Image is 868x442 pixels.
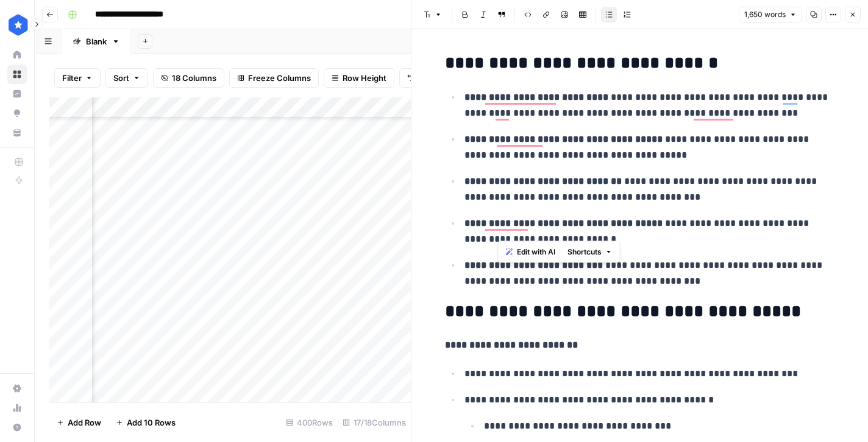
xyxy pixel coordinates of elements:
[7,14,29,36] img: ConsumerAffairs Logo
[108,413,183,432] button: Add 10 Rows
[7,84,27,103] a: Insights
[127,416,176,429] span: Add 10 Rows
[7,103,27,123] a: Opportunities
[739,7,802,23] button: 1,650 words
[563,244,617,260] button: Shortcuts
[49,413,108,432] button: Add Row
[7,418,27,437] button: Help + Support
[7,379,27,398] a: Settings
[517,247,555,258] span: Edit with AI
[338,413,411,432] div: 17/18 Columns
[7,123,27,142] a: Your Data
[7,65,27,84] a: Browse
[86,35,107,47] div: Blank
[7,10,27,40] button: Workspace: ConsumerAffairs
[62,29,130,54] a: Blank
[281,413,338,432] div: 400 Rows
[153,68,224,88] button: 18 Columns
[7,398,27,418] a: Usage
[172,72,216,84] span: 18 Columns
[229,68,319,88] button: Freeze Columns
[54,68,101,88] button: Filter
[324,68,394,88] button: Row Height
[113,72,129,84] span: Sort
[501,244,560,260] button: Edit with AI
[68,416,101,429] span: Add Row
[105,68,148,88] button: Sort
[567,247,602,258] span: Shortcuts
[7,45,27,65] a: Home
[62,72,82,84] span: Filter
[248,72,311,84] span: Freeze Columns
[744,9,786,20] span: 1,650 words
[343,72,386,84] span: Row Height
